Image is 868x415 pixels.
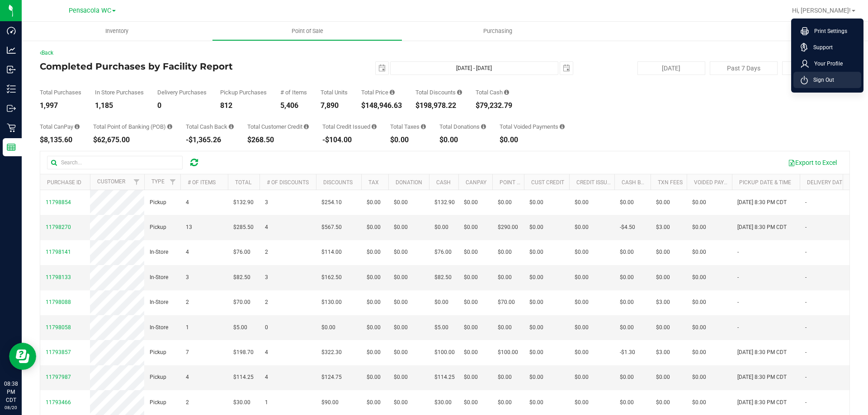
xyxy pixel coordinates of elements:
span: $0.00 [692,273,706,282]
span: $0.00 [498,273,512,282]
div: Total Purchases [40,89,81,95]
a: Back [40,50,53,56]
span: $0.00 [394,273,408,282]
div: 1,185 [95,102,144,109]
span: $0.00 [394,198,408,207]
span: select [560,62,573,75]
span: 4 [186,373,189,382]
span: 11798133 [46,274,71,280]
span: $0.00 [529,323,543,332]
span: $0.00 [367,248,381,256]
span: $567.50 [321,223,342,232]
span: 11798270 [46,224,71,230]
span: $0.00 [575,198,589,207]
span: $0.00 [692,373,706,382]
div: $8,135.60 [40,136,80,144]
span: $3.00 [656,348,670,357]
span: $0.00 [575,273,589,282]
span: $0.00 [394,248,408,256]
span: $0.00 [692,248,706,256]
button: Past 7 Days [710,61,778,75]
span: $0.00 [656,273,670,282]
div: Total Cash [476,89,512,95]
span: $3.00 [656,298,670,307]
span: 2 [186,398,189,407]
span: Inventory [93,27,141,35]
div: $198,978.22 [415,102,462,109]
i: Sum of the successful, non-voided point-of-banking payment transactions, both via payment termina... [167,124,172,130]
span: $90.00 [321,398,339,407]
span: $0.00 [692,223,706,232]
span: $0.00 [464,223,478,232]
span: [DATE] 8:30 PM CDT [737,373,787,382]
span: Your Profile [809,59,843,68]
span: Support [808,43,833,52]
span: 1 [265,398,268,407]
span: $76.00 [233,248,250,256]
div: Total Cash Back [186,124,234,130]
a: Voided Payment [694,179,739,186]
span: Sign Out [808,75,834,84]
span: Point of Sale [279,27,335,35]
span: 1 [186,323,189,332]
span: $0.00 [367,298,381,307]
span: - [805,298,807,307]
span: $0.00 [498,248,512,256]
span: $132.90 [233,198,254,207]
span: - [737,323,739,332]
span: $0.00 [464,398,478,407]
a: Cust Credit [531,179,564,186]
span: 2 [265,298,268,307]
span: [DATE] 8:30 PM CDT [737,398,787,407]
span: [DATE] 8:30 PM CDT [737,198,787,207]
span: $0.00 [464,273,478,282]
span: $30.00 [434,398,452,407]
i: Sum of all round-up-to-next-dollar total price adjustments for all purchases in the date range. [481,124,486,130]
span: $0.00 [498,398,512,407]
span: $0.00 [529,348,543,357]
span: $0.00 [367,348,381,357]
inline-svg: Retail [7,123,16,132]
button: [DATE] [637,61,705,75]
i: Sum of the discount values applied to the all purchases in the date range. [457,89,462,95]
a: Donation [396,179,422,186]
span: In-Store [150,248,168,256]
div: Total Credit Issued [322,124,377,130]
div: Delivery Purchases [157,89,207,95]
i: Sum of the successful, non-voided payments using account credit for all purchases in the date range. [304,124,309,130]
inline-svg: Outbound [7,104,16,113]
span: $0.00 [529,398,543,407]
a: Filter [165,174,180,190]
span: $0.00 [367,223,381,232]
span: [DATE] 8:30 PM CDT [737,348,787,357]
span: 7 [186,348,189,357]
a: Cash [436,179,451,186]
div: $62,675.00 [93,136,172,144]
span: $0.00 [498,323,512,332]
span: $3.00 [656,223,670,232]
i: Sum of the total prices of all purchases in the date range. [390,89,395,95]
span: $0.00 [394,373,408,382]
span: $0.00 [321,323,335,332]
div: 7,890 [321,102,348,109]
div: In Store Purchases [95,89,144,95]
inline-svg: Inventory [7,84,16,93]
a: Point of Sale [212,22,402,41]
a: # of Discounts [267,179,309,186]
span: $124.75 [321,373,342,382]
span: $0.00 [656,398,670,407]
div: -$104.00 [322,136,377,144]
span: $0.00 [394,298,408,307]
inline-svg: Reports [7,143,16,152]
a: Point of Banking (POB) [500,179,564,186]
a: Discounts [323,179,353,186]
div: $0.00 [390,136,426,144]
span: In-Store [150,273,168,282]
span: $198.70 [233,348,254,357]
a: Inventory [22,22,212,41]
span: $0.00 [464,348,478,357]
span: $0.00 [464,373,478,382]
span: 11797987 [46,374,71,380]
span: $0.00 [575,298,589,307]
a: Tax [368,179,379,186]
